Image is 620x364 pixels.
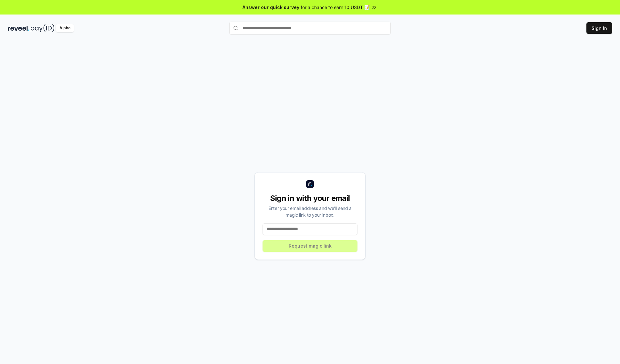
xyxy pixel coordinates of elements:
div: Sign in with your email [263,193,357,203]
span: for a chance to earn 10 USDT 📝 [301,4,370,11]
span: Answer our quick survey [243,4,299,11]
div: Enter your email address and we’ll send a magic link to your inbox. [263,205,357,218]
img: reveel_dark [8,24,29,32]
div: Alpha [56,24,74,32]
img: logo_small [306,180,314,188]
button: Sign In [586,22,612,34]
img: pay_id [31,24,55,32]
